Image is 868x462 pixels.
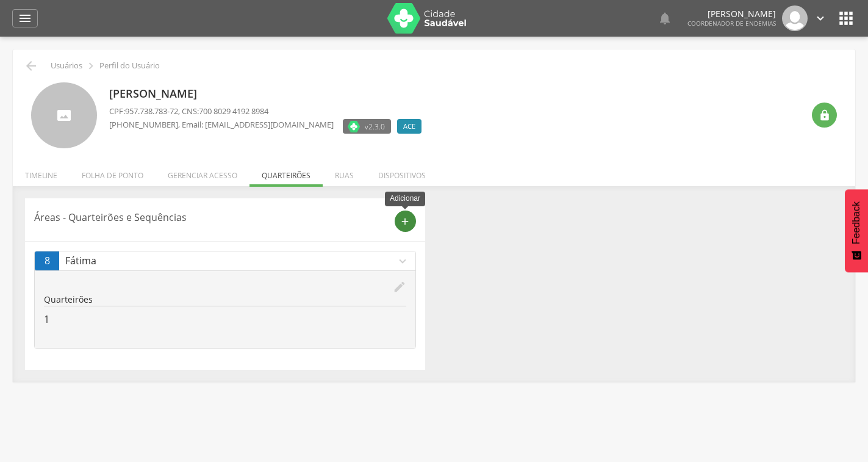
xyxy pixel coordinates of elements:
p: Áreas - Quarteirões e Sequências [34,211,386,225]
li: Timeline [13,158,70,187]
a: 8Fátimaexpand_more [35,251,415,270]
p: , Email: [EMAIL_ADDRESS][DOMAIN_NAME] [109,119,334,131]
p: Quarteirões [44,294,406,306]
span: v2.3.0 [365,120,385,132]
p: Perfil do Usuário [99,61,160,71]
li: Gerenciar acesso [156,158,249,187]
i:  [84,59,98,73]
i: add [400,216,411,227]
a:  [12,9,38,27]
p: [PERSON_NAME] [109,86,428,102]
i:  [819,109,831,121]
li: Ruas [323,158,366,187]
span: [PHONE_NUMBER] [109,119,178,130]
li: Dispositivos [366,158,438,187]
a:  [814,5,827,31]
button: Feedback - Mostrar pesquisa [845,189,868,272]
li: Folha de ponto [70,158,156,187]
i: edit [393,280,406,294]
p: Fátima [65,254,396,268]
i:  [658,11,672,26]
span: 957.738.783-72 [125,106,178,117]
i:  [18,11,32,26]
span: Coordenador de Endemias [687,19,776,27]
span: 700 8029 4192 8984 [199,106,268,117]
i:  [814,12,827,25]
i: expand_more [396,254,409,268]
span: Feedback [851,201,862,244]
p: Usuários [51,61,82,71]
i:  [836,9,856,28]
span: 8 [45,254,50,268]
a:  [658,5,672,31]
span: ACE [403,121,415,131]
p: 1 [44,312,406,327]
div: Adicionar [385,192,425,206]
p: [PERSON_NAME] [687,10,776,18]
i:  [24,59,38,73]
p: CPF: , CNS: [109,106,428,117]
